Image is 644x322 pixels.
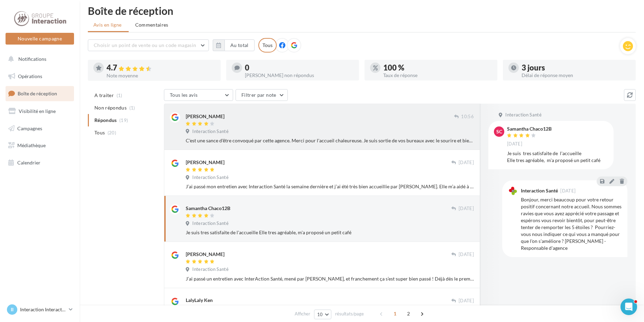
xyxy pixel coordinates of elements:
span: [DATE] [459,298,474,304]
span: 1 [389,308,401,319]
span: SC [496,128,502,135]
div: Interaction Santé [521,188,558,193]
span: Opérations [18,73,42,79]
span: [DATE] [560,189,576,193]
span: Tous les avis [170,92,198,98]
span: [DATE] [507,141,522,147]
button: Choisir un point de vente ou un code magasin [88,39,209,51]
a: II Interaction Interaction Santé - [GEOGRAPHIC_DATA] [6,303,74,316]
span: résultats/page [335,311,364,317]
div: 4.7 [107,64,215,72]
span: 10:56 [461,114,474,120]
div: [PERSON_NAME] [186,113,224,120]
span: (1) [129,105,135,111]
div: [PERSON_NAME] non répondus [245,73,353,78]
span: [DATE] [459,160,474,166]
span: Non répondus [94,104,127,111]
span: Campagnes [17,125,42,131]
div: C'est une sance d'être convoqué par cette agence. Merci pour l'accueil chaleureuse. Je suis sorti... [186,137,474,144]
div: Je suis tres satisfaite de l'accueille Elle tres agréable, m'a proposé un petit café [186,229,474,236]
span: Interaction Santé [192,266,229,273]
div: 3 jours [522,64,630,72]
span: Interaction Santé [192,220,229,227]
button: Au total [224,39,255,51]
span: 2 [403,308,414,319]
span: Afficher [295,311,310,317]
div: Taux de réponse [383,73,492,78]
div: Note moyenne [107,73,215,78]
a: Boîte de réception [4,86,75,101]
div: Samantha Chaco12B [507,126,552,131]
div: [PERSON_NAME] [186,159,224,166]
div: 0 [245,64,353,72]
span: Notifications [18,56,46,62]
span: (20) [108,130,116,135]
a: Calendrier [4,155,75,170]
div: J’ai passé un entretien avec InterAction Santé, mené par [PERSON_NAME], et franchement ça s’est s... [186,275,474,282]
div: [PERSON_NAME] [186,251,224,258]
div: Tous [258,38,277,53]
a: Médiathèque [4,138,75,153]
span: Médiathèque [17,142,46,148]
div: LalyLaly Ken [186,297,213,304]
a: Visibilité en ligne [4,104,75,119]
span: Interaction Santé [505,112,542,118]
span: Calendrier [17,160,40,165]
span: [DATE] [459,206,474,212]
button: Notifications [4,52,73,66]
div: Délai de réponse moyen [522,73,630,78]
span: 10 [317,312,323,317]
button: 10 [314,310,332,319]
button: Tous les avis [164,89,233,101]
button: Au total [213,39,255,51]
span: Interaction Santé [192,174,229,181]
a: Campagnes [4,121,75,136]
span: Visibilité en ligne [19,108,56,114]
a: Opérations [4,69,75,84]
span: Boîte de réception [18,91,57,96]
button: Filtrer par note [236,89,288,101]
div: Samantha Chaco12B [186,205,230,212]
span: Interaction Santé [192,129,229,135]
div: 100 % [383,64,492,72]
p: Interaction Interaction Santé - [GEOGRAPHIC_DATA] [20,306,66,313]
span: (1) [117,93,122,98]
span: [DATE] [459,252,474,258]
span: Commentaires [135,21,168,28]
span: Tous [94,129,105,136]
span: II [11,306,13,313]
div: J’ai passé mon entretien avec Interaction Santé la semaine dernière et j’ai été très bien accueil... [186,183,474,190]
div: Je suis tres satisfaite de l'accueille Elle tres agréable, m'a proposé un petit café [507,150,608,164]
iframe: Intercom live chat [620,299,637,315]
span: Choisir un point de vente ou un code magasin [94,42,196,48]
button: Nouvelle campagne [6,33,74,45]
span: A traiter [94,92,114,99]
div: Boîte de réception [88,6,636,16]
div: Bonjour, merci beaucoup pour votre retour positif concernant notre accueil. Nous sommes ravies qu... [521,196,622,252]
